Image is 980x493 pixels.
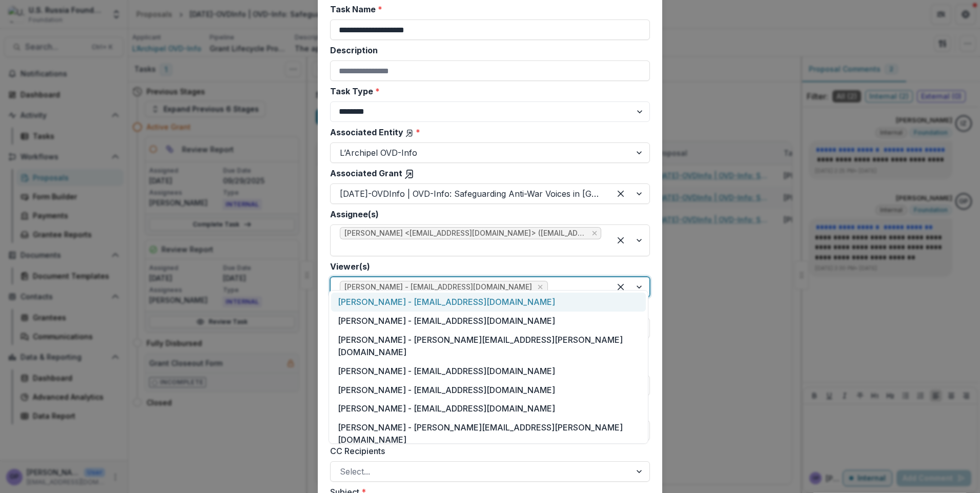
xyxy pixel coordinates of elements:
div: [PERSON_NAME] - [EMAIL_ADDRESS][DOMAIN_NAME] [331,312,646,331]
div: Clear selected options [612,232,629,249]
div: [PERSON_NAME] - [PERSON_NAME][EMAIL_ADDRESS][PERSON_NAME][DOMAIN_NAME] [331,418,646,449]
div: [PERSON_NAME] - [EMAIL_ADDRESS][DOMAIN_NAME] [331,380,646,399]
div: Clear selected options [612,279,629,295]
label: CC Recipients [330,445,644,457]
span: [PERSON_NAME] <[EMAIL_ADDRESS][DOMAIN_NAME]> ([EMAIL_ADDRESS][DOMAIN_NAME]) [344,229,587,238]
div: [PERSON_NAME] - [PERSON_NAME][EMAIL_ADDRESS][PERSON_NAME][DOMAIN_NAME] [331,331,646,362]
label: Associated Grant [330,167,644,179]
div: [PERSON_NAME] - [EMAIL_ADDRESS][DOMAIN_NAME] [331,293,646,312]
label: Viewer(s) [330,260,644,273]
label: Task Type [330,85,644,97]
label: Assignee(s) [330,208,644,220]
label: Task Name [330,3,644,15]
div: Clear selected options [612,186,629,202]
label: Associated Entity [330,126,644,138]
span: [PERSON_NAME] - [EMAIL_ADDRESS][DOMAIN_NAME] [344,283,532,292]
div: [PERSON_NAME] - [EMAIL_ADDRESS][DOMAIN_NAME] [331,361,646,380]
div: Remove Igor Zevelev <izevelev@usrf.us> (izevelev@usrf.us) [590,228,599,238]
div: [PERSON_NAME] - [EMAIL_ADDRESS][DOMAIN_NAME] [331,399,646,418]
label: Description [330,44,644,56]
div: Remove Gennady Podolny - gpodolny@usrf.us [535,282,545,292]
